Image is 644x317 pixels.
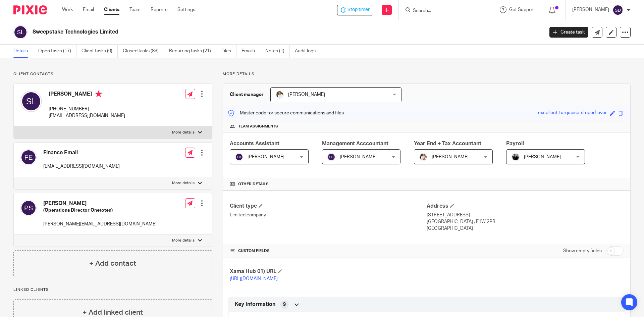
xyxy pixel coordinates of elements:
[230,141,279,146] span: Accounts Assistant
[427,203,624,210] h4: Address
[13,287,212,293] p: Linked clients
[172,238,195,243] p: More details
[230,203,427,210] h4: Client type
[13,25,28,39] img: svg%3E
[177,6,195,13] a: Settings
[20,200,37,216] img: svg%3E
[235,153,243,161] img: svg%3E
[49,106,125,112] p: [PHONE_NUMBER]
[322,141,388,146] span: Management Acccountant
[43,163,120,170] p: [EMAIL_ADDRESS][DOMAIN_NAME]
[432,155,469,159] span: [PERSON_NAME]
[95,91,102,97] i: Primary
[151,6,167,13] a: Reports
[43,221,157,227] p: [PERSON_NAME][EMAIL_ADDRESS][DOMAIN_NAME]
[38,45,76,58] a: Open tasks (17)
[228,110,344,116] p: Master code for secure communications and files
[49,91,125,99] h4: [PERSON_NAME]
[288,92,325,97] span: [PERSON_NAME]
[230,248,427,254] h4: CUSTOM FIELDS
[524,155,561,159] span: [PERSON_NAME]
[123,45,164,58] a: Closed tasks (89)
[13,45,33,58] a: Details
[612,5,623,15] img: svg%3E
[83,6,94,13] a: Email
[327,153,335,161] img: svg%3E
[340,155,377,159] span: [PERSON_NAME]
[538,109,607,117] div: excellent-turquoise-striped-river
[427,212,624,218] p: [STREET_ADDRESS]
[512,153,520,161] img: nicky-partington.jpg
[43,149,120,156] h4: Finance Email
[33,29,438,36] h2: Sweepstake Technologies Limited
[347,6,370,13] span: Stop timer
[20,149,37,165] img: svg%3E
[13,5,47,14] img: Pixie
[337,5,373,15] div: Sweepstake Technologies Limited
[427,225,624,232] p: [GEOGRAPHIC_DATA]
[265,45,290,58] a: Notes (1)
[221,45,236,58] a: Files
[13,71,212,77] p: Client contacts
[104,6,119,13] a: Clients
[223,71,631,77] p: More details
[509,7,535,12] span: Get Support
[549,27,588,38] a: Create task
[230,91,264,98] h3: Client manager
[230,212,427,218] p: Limited company
[230,276,278,281] a: [URL][DOMAIN_NAME]
[412,8,473,14] input: Search
[230,268,427,275] h4: Xama Hub 01) URL
[235,301,275,308] span: Key Information
[238,181,269,187] span: Other details
[506,141,524,146] span: Payroll
[419,153,427,161] img: Kayleigh%20Henson.jpeg
[241,45,260,58] a: Emails
[82,45,118,58] a: Client tasks (0)
[20,91,42,112] img: svg%3E
[248,155,284,159] span: [PERSON_NAME]
[563,248,602,254] label: Show empty fields
[49,112,125,119] p: [EMAIL_ADDRESS][DOMAIN_NAME]
[43,207,157,214] h5: (Operations Director Onetoten)
[295,45,321,58] a: Audit logs
[283,301,286,308] span: 9
[172,130,195,135] p: More details
[89,258,136,269] h4: + Add contact
[276,91,284,99] img: sarah-royle.jpg
[43,200,157,207] h4: [PERSON_NAME]
[62,6,73,13] a: Work
[238,124,278,129] span: Team assignments
[427,218,624,225] p: [GEOGRAPHIC_DATA] , E1W 2PB
[172,180,195,186] p: More details
[129,6,141,13] a: Team
[572,6,609,13] p: [PERSON_NAME]
[414,141,481,146] span: Year End + Tax Accountant
[169,45,216,58] a: Recurring tasks (21)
